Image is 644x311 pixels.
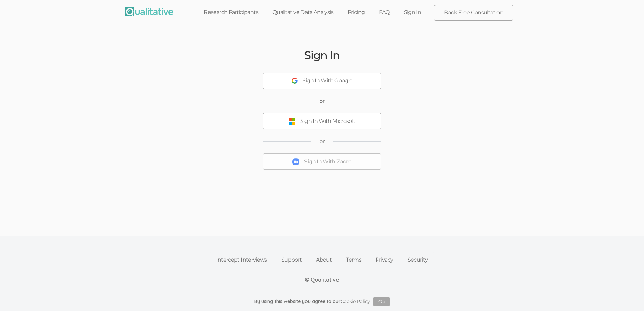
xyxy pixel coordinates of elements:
img: Sign In With Microsoft [289,118,296,125]
a: Support [274,252,309,267]
a: Intercept Interviews [209,252,274,267]
img: Sign In With Google [292,78,298,84]
button: Sign In With Google [263,73,381,89]
button: Sign In With Zoom [263,153,381,170]
a: Book Free Consultation [434,5,513,20]
h2: Sign In [304,49,340,61]
a: Terms [339,252,368,267]
a: Cookie Policy [341,298,370,304]
div: Sign In With Google [302,77,353,85]
span: or [319,138,325,145]
div: © Qualitative [305,276,339,284]
div: By using this website you agree to our [254,297,390,306]
button: Ok [373,297,390,306]
a: Sign In [397,5,428,20]
a: About [309,252,339,267]
a: Research Participants [197,5,265,20]
a: Privacy [368,252,400,267]
span: or [319,97,325,105]
a: Security [400,252,435,267]
div: Sign In With Microsoft [300,117,356,125]
a: Qualitative Data Analysis [265,5,341,20]
a: FAQ [372,5,396,20]
img: Sign In With Zoom [292,158,299,165]
img: Qualitative [125,7,173,16]
div: Sign In With Zoom [304,158,351,166]
button: Sign In With Microsoft [263,113,381,129]
a: Pricing [341,5,372,20]
iframe: Chat Widget [610,279,644,311]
